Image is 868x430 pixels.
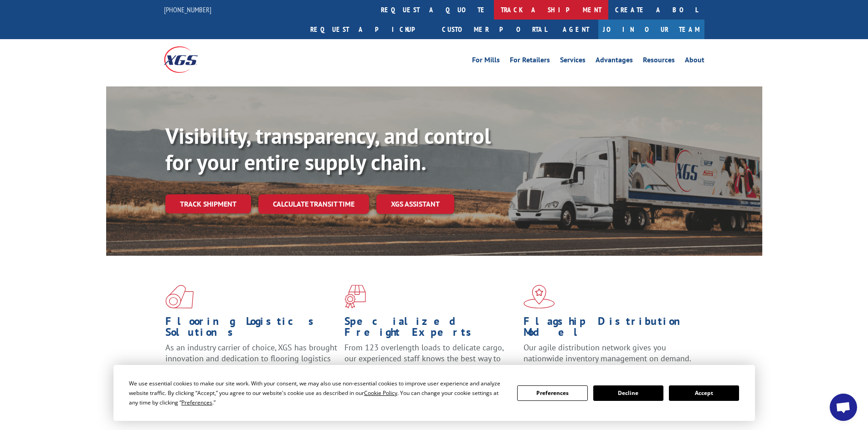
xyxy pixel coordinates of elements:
[524,285,555,309] img: xgs-icon-flagship-distribution-model-red
[685,56,704,66] a: About
[113,365,755,421] div: Cookie Consent Prompt
[643,56,675,66] a: Resources
[258,194,369,214] a: Calculate transit time
[165,316,338,342] h1: Flooring Logistics Solutions
[129,379,506,407] div: We use essential cookies to make our site work. With your consent, we may also use non-essential ...
[510,56,550,66] a: For Retailers
[344,285,366,309] img: xgs-icon-focused-on-flooring-red
[376,194,454,214] a: XGS ASSISTANT
[517,385,587,401] button: Preferences
[165,342,337,374] span: As an industry carrier of choice, XGS has brought innovation and dedication to flooring logistics...
[472,56,500,66] a: For Mills
[560,56,586,66] a: Services
[344,342,517,383] p: From 123 overlength loads to delicate cargo, our experienced staff knows the best way to move you...
[165,285,194,309] img: xgs-icon-total-supply-chain-intelligence-red
[344,316,517,342] h1: Specialized Freight Experts
[524,316,696,342] h1: Flagship Distribution Model
[165,194,251,213] a: Track shipment
[593,385,663,401] button: Decline
[554,20,598,39] a: Agent
[598,20,704,39] a: Join Our Team
[830,394,857,421] div: Open chat
[303,20,435,39] a: Request a pickup
[165,121,491,176] b: Visibility, transparency, and control for your entire supply chain.
[164,5,211,14] a: [PHONE_NUMBER]
[669,385,739,401] button: Accept
[364,389,397,397] span: Cookie Policy
[435,20,554,39] a: Customer Portal
[181,399,212,406] span: Preferences
[524,342,691,364] span: Our agile distribution network gives you nationwide inventory management on demand.
[596,56,633,66] a: Advantages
